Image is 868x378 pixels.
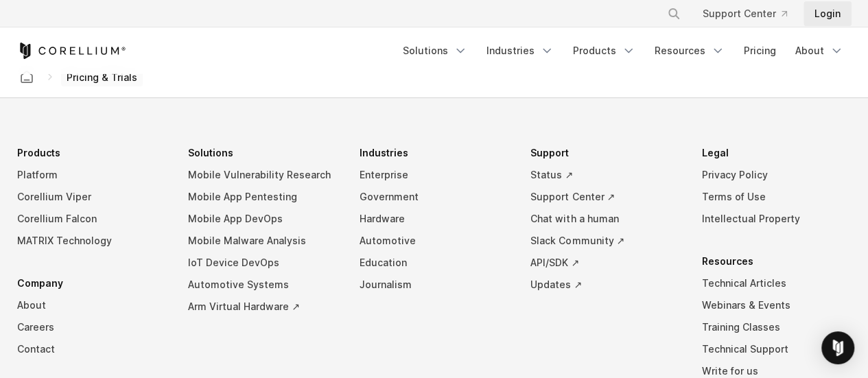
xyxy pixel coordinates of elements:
a: Journalism [360,274,509,296]
a: About [17,294,167,316]
a: Enterprise [360,164,509,186]
a: Technical Support [702,338,852,360]
a: Mobile App DevOps [188,208,338,230]
a: Pricing [736,38,784,63]
a: Login [804,1,852,26]
a: Arm Virtual Hardware ↗ [188,296,338,318]
a: Support Center [692,1,798,26]
a: Automotive Systems [188,274,338,296]
a: Corellium Home [17,43,126,59]
a: Terms of Use [702,186,852,208]
a: Automotive [360,230,509,252]
a: MATRIX Technology [17,230,167,252]
a: Webinars & Events [702,294,852,316]
a: API/SDK ↗ [530,252,680,274]
a: Mobile Vulnerability Research [188,164,338,186]
a: Chat with a human [530,208,680,230]
a: Updates ↗ [530,274,680,296]
a: Government [360,186,509,208]
a: Mobile Malware Analysis [188,230,338,252]
a: Corellium Viper [17,186,167,208]
a: Slack Community ↗ [530,230,680,252]
a: Technical Articles [702,272,852,294]
a: Contact [17,338,167,360]
a: About [787,38,852,63]
div: Navigation Menu [395,38,852,63]
a: IoT Device DevOps [188,252,338,274]
a: Support Center ↗ [530,186,680,208]
a: Privacy Policy [702,164,852,186]
a: Training Classes [702,316,852,338]
a: Mobile App Pentesting [188,186,338,208]
a: Hardware [360,208,509,230]
a: Products [565,38,644,63]
a: Intellectual Property [702,208,852,230]
span: Pricing & Trials [61,68,143,87]
a: Resources [646,38,733,63]
div: Navigation Menu [650,1,852,26]
div: Open Intercom Messenger [821,331,854,364]
a: Education [360,252,509,274]
a: Careers [17,316,167,338]
a: Industries [478,38,562,63]
button: Search [661,1,686,26]
a: Corellium home [14,67,39,86]
a: Solutions [395,38,476,63]
a: Status ↗ [530,164,680,186]
a: Platform [17,164,167,186]
a: Corellium Falcon [17,208,167,230]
